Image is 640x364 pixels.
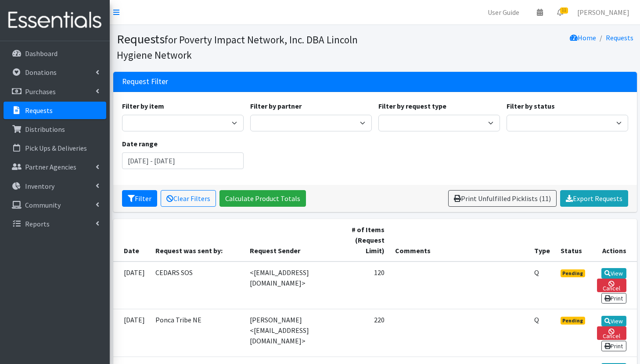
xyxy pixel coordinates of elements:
p: Donations [25,68,57,77]
a: Clear Filters [161,190,216,207]
th: Date [113,219,150,262]
a: Calculate Product Totals [219,190,306,207]
a: Export Requests [560,190,628,207]
a: View [601,268,626,279]
a: [PERSON_NAME] [570,4,636,21]
a: Requests [4,102,106,119]
th: Actions [592,219,636,262]
a: Partner Agencies [4,158,106,176]
a: Requests [606,33,633,42]
td: 120 [345,262,390,309]
a: Inventory [4,177,106,195]
a: User Guide [481,4,526,21]
td: <[EMAIL_ADDRESS][DOMAIN_NAME]> [244,262,345,309]
a: Dashboard [4,45,106,62]
th: Request was sent by: [150,219,245,262]
a: View [601,316,626,326]
a: Distributions [4,120,106,138]
span: 11 [560,7,568,14]
td: [DATE] [113,309,150,357]
p: Dashboard [25,49,58,58]
th: # of Items (Request Limit) [345,219,390,262]
a: Cancel [597,279,626,292]
a: Print [601,341,626,351]
td: [DATE] [113,262,150,309]
p: Partner Agencies [25,163,76,171]
a: Print [601,293,626,304]
span: Pending [561,317,586,325]
th: Comments [390,219,529,262]
a: Reports [4,215,106,233]
th: Type [529,219,555,262]
img: HumanEssentials [4,6,106,35]
h1: Requests [117,32,372,62]
a: 11 [550,4,570,21]
label: Filter by partner [250,101,302,111]
button: Filter [122,190,157,207]
td: 220 [345,309,390,357]
p: Reports [25,219,50,228]
label: Filter by request type [378,101,446,111]
abbr: Quantity [534,315,539,324]
a: Community [4,196,106,214]
a: Cancel [597,326,626,340]
label: Filter by status [507,101,555,111]
input: January 1, 2011 - December 31, 2011 [122,152,244,169]
p: Pick Ups & Deliveries [25,144,87,152]
label: Date range [122,138,158,149]
a: Purchases [4,83,106,100]
a: Print Unfulfilled Picklists (11) [448,190,557,207]
small: for Poverty Impact Network, Inc. DBA Lincoln Hygiene Network [117,33,358,61]
td: [PERSON_NAME] <[EMAIL_ADDRESS][DOMAIN_NAME]> [244,309,345,357]
label: Filter by item [122,101,164,111]
td: CEDARS SOS [150,262,245,309]
th: Request Sender [244,219,345,262]
p: Requests [25,106,53,115]
p: Inventory [25,182,54,191]
a: Pick Ups & Deliveries [4,139,106,157]
td: Ponca Tribe NE [150,309,245,357]
abbr: Quantity [534,268,539,277]
span: Pending [561,269,586,277]
a: Donations [4,64,106,81]
th: Status [555,219,592,262]
p: Purchases [25,87,56,96]
p: Distributions [25,125,65,134]
p: Community [25,201,61,209]
h3: Request Filter [122,77,168,86]
a: Home [570,33,596,42]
